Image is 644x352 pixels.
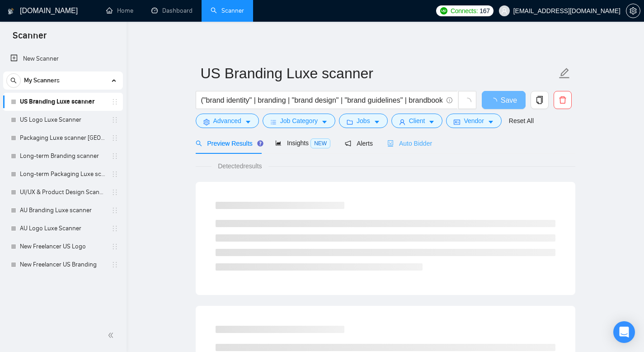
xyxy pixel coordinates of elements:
img: logo [8,4,14,19]
span: edit [559,67,570,79]
span: Detected results [212,161,268,171]
span: Save [501,95,517,106]
input: Search Freelance Jobs... [201,95,442,106]
span: holder [111,171,118,178]
span: folder [347,119,353,125]
span: search [196,140,202,147]
a: UI/UX & Product Design Scanner [20,183,106,201]
span: bars [270,119,277,125]
span: search [7,77,20,84]
span: holder [111,98,118,105]
a: Reset All [509,116,534,126]
a: dashboardDashboard [151,7,193,14]
a: setting [626,7,640,14]
span: caret-down [428,119,435,125]
span: double-left [108,331,117,340]
span: NEW [310,138,330,148]
span: setting [626,7,640,14]
span: Jobs [357,116,370,126]
span: info-circle [447,97,452,103]
span: user [399,119,405,125]
button: barsJob Categorycaret-down [263,114,335,128]
span: Auto Bidder [387,140,432,147]
span: holder [111,207,118,214]
span: user [501,8,508,14]
div: Tooltip anchor [256,139,264,147]
button: settingAdvancedcaret-down [196,114,259,128]
button: Save [482,91,526,109]
span: holder [111,116,118,124]
span: holder [111,189,118,196]
span: Client [409,116,425,126]
button: userClientcaret-down [391,114,443,128]
span: caret-down [245,119,251,125]
a: searchScanner [211,7,244,14]
span: caret-down [488,119,494,125]
span: idcard [454,119,460,125]
span: robot [387,140,394,147]
span: setting [203,119,210,125]
a: US Logo Luxe Scanner [20,111,106,129]
li: My Scanners [3,71,123,274]
span: Preview Results [196,140,261,147]
div: Open Intercom Messenger [613,321,635,343]
li: New Scanner [3,50,123,68]
button: setting [626,4,640,18]
span: holder [111,243,118,250]
button: search [6,73,21,88]
span: 167 [479,6,489,16]
span: Insights [275,139,330,147]
span: loading [463,98,471,106]
button: copy [531,91,549,109]
span: Scanner [5,29,54,48]
a: AU Logo Luxe Scanner [20,219,106,238]
span: holder [111,225,118,232]
span: copy [531,96,548,104]
span: delete [554,96,571,104]
span: Alerts [345,140,373,147]
span: caret-down [374,119,380,125]
span: Job Category [280,116,318,126]
a: New Scanner [10,50,116,68]
span: holder [111,134,118,142]
a: New Freelancer US Logo [20,238,106,256]
span: area-chart [275,140,282,146]
span: loading [490,98,501,105]
span: caret-down [321,119,328,125]
span: Advanced [213,116,241,126]
span: Connects: [451,6,478,16]
a: New Freelancer US Branding [20,256,106,274]
span: holder [111,261,118,268]
input: Scanner name... [201,62,557,85]
span: Vendor [464,116,484,126]
span: My Scanners [24,71,60,90]
a: Long-term Branding scanner [20,147,106,165]
img: upwork-logo.png [440,7,447,14]
button: delete [554,91,572,109]
a: Long-term Packaging Luxe scanner [20,165,106,183]
a: homeHome [106,7,133,14]
span: holder [111,152,118,160]
span: notification [345,140,351,147]
button: idcardVendorcaret-down [446,114,501,128]
button: folderJobscaret-down [339,114,388,128]
a: Packaging Luxe scanner [GEOGRAPHIC_DATA] [20,129,106,147]
a: US Branding Luxe scanner [20,93,106,111]
a: AU Branding Luxe scanner [20,201,106,219]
